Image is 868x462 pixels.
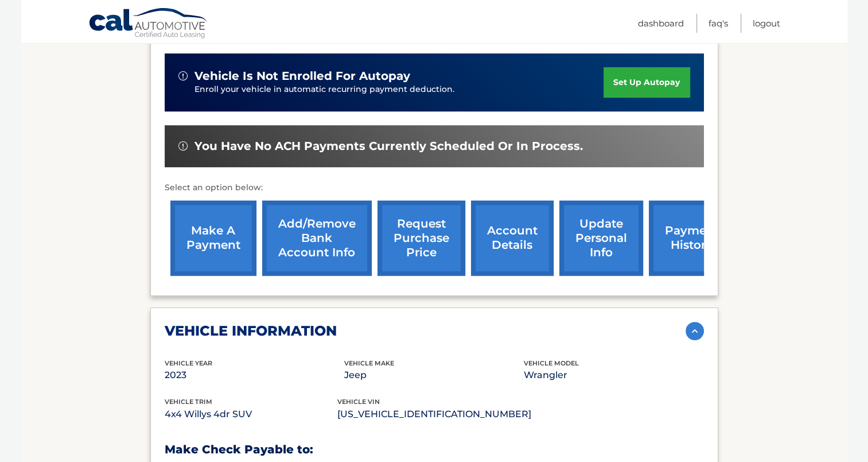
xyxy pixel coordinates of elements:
[165,359,212,367] span: vehicle Year
[262,201,372,276] a: Add/Remove bank account info
[686,322,704,340] img: accordion-active.svg
[604,67,690,98] a: set up autopay
[337,406,531,422] p: [US_VEHICLE_IDENTIFICATION_NUMBER]
[194,83,604,96] p: Enroll your vehicle in automatic recurring payment deduction.
[170,201,256,276] a: make a payment
[524,367,703,383] p: Wrangler
[524,359,579,367] span: vehicle model
[649,201,735,276] a: payment history
[88,7,209,41] a: Cal Automotive
[337,398,380,406] span: vehicle vin
[709,14,728,33] a: FAQ's
[559,201,643,276] a: update personal info
[178,141,188,151] img: alert-white.svg
[194,139,583,153] span: You have no ACH payments currently scheduled or in process.
[165,367,344,383] p: 2023
[165,442,704,457] h3: Make Check Payable to:
[344,359,394,367] span: vehicle make
[471,201,554,276] a: account details
[165,406,337,422] p: 4x4 Willys 4dr SUV
[194,69,410,83] span: vehicle is not enrolled for autopay
[638,14,684,33] a: Dashboard
[753,14,780,33] a: Logout
[344,367,524,383] p: Jeep
[165,322,337,340] h2: vehicle information
[377,201,465,276] a: request purchase price
[178,71,188,80] img: alert-white.svg
[165,398,212,406] span: vehicle trim
[165,181,704,195] p: Select an option below:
